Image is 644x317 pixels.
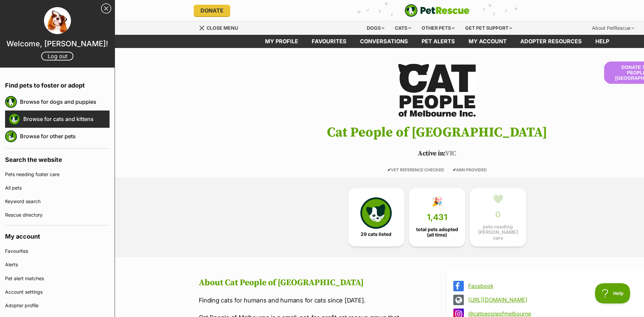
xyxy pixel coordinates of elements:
a: Close Sidebar [101,3,111,14]
a: My account [462,35,514,48]
span: 0 [495,210,501,219]
div: Other pets [417,21,459,35]
a: Rescue directory [5,208,110,222]
p: Finding cats for humans and humans for cats since [DATE]. [199,296,428,305]
a: Favourites [5,244,110,258]
span: pets needing [PERSON_NAME] care [476,224,520,240]
iframe: Help Scout Beacon - Open [595,283,630,303]
span: Close menu [207,25,238,31]
div: 💚 [493,194,503,204]
a: Alerts [5,258,110,271]
a: Help [589,35,616,48]
a: Browse for dogs and puppies [20,95,110,109]
a: Adopter profile [5,299,110,312]
a: PetRescue [405,4,470,17]
a: 29 cats listed [348,188,404,246]
div: Dogs [362,21,389,35]
a: Menu [199,21,243,33]
span: ABN PROVIDED [453,167,487,172]
div: About PetRescue [587,21,639,35]
img: cat-icon-068c71abf8fe30c970a85cd354bc8e23425d12f6e8612795f06af48be43a487a.svg [360,197,391,228]
img: petrescue logo [5,96,17,108]
h2: About Cat People of [GEOGRAPHIC_DATA] [199,278,428,288]
a: Log out [41,52,73,60]
div: Cats [390,21,416,35]
a: Pet alert matches [5,272,110,285]
icon: ✔ [387,167,391,172]
a: Pets needing foster care [5,168,110,181]
a: All pets [5,181,110,195]
a: Favourites [305,35,353,48]
a: 💚 0 pets needing [PERSON_NAME] care [470,188,526,246]
img: logo-e224e6f780fb5917bec1dbf3a21bbac754714ae5b6737aabdf751b685950b380.svg [405,4,470,17]
a: Keyword search [5,195,110,208]
div: Get pet support [460,21,517,35]
a: Adopter resources [514,35,589,48]
span: VET REFERENCE CHECKED [387,167,444,172]
h4: Find pets to foster or adopt [5,74,110,93]
a: conversations [353,35,415,48]
img: Cat People of Melbourne [398,62,475,119]
img: petrescue logo [5,130,17,142]
a: Browse for cats and kittens [23,112,110,126]
img: profile image [44,7,71,34]
span: 29 cats listed [361,231,391,237]
a: Donate [194,5,230,16]
h4: My account [5,225,110,244]
a: My profile [258,35,305,48]
img: petrescue logo [8,113,20,125]
icon: ✔ [453,167,456,172]
a: Pet alerts [415,35,462,48]
a: Account settings [5,285,110,299]
div: 🎉 [432,197,443,207]
span: Active in: [418,149,445,158]
a: Browse for other pets [20,129,110,143]
a: 🎉 1,431 total pets adopted (all time) [409,188,465,246]
span: total pets adopted (all time) [415,227,459,238]
h4: Search the website [5,149,110,168]
span: 1,431 [427,213,447,222]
